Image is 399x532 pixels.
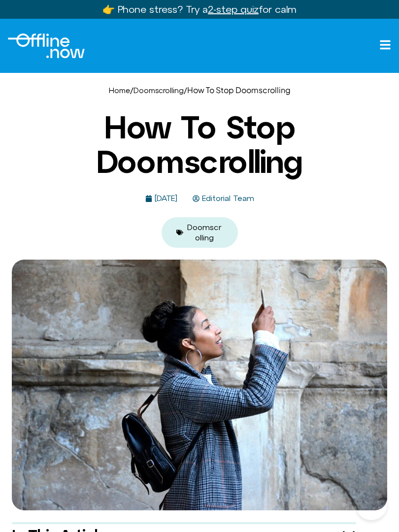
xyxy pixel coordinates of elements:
h1: How To Stop Doomscrolling [47,110,352,179]
time: [DATE] [155,194,177,202]
a: Editorial Team [193,194,254,203]
a: [DATE] [145,194,177,203]
a: 👉 Phone stress? Try a2-step quizfor calm [102,3,297,15]
span: How To Stop Doomscrolling [187,85,291,95]
div: Logo [8,33,85,58]
a: Doomscrolling [187,223,221,242]
a: Home [109,86,130,95]
a: Doomscrolling [133,86,184,95]
u: 2-step quiz [208,3,259,15]
span: / / [109,85,291,95]
span: Editorial Team [199,194,254,203]
img: offline.now [8,33,85,58]
iframe: Botpress [356,489,387,520]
